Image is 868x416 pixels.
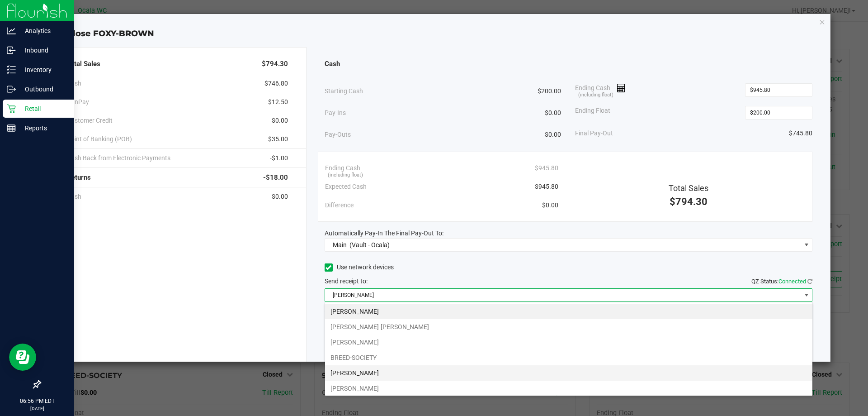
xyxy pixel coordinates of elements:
[7,85,16,94] inline-svg: Outbound
[325,108,346,118] span: Pay-Ins
[325,350,812,365] li: BREED-SOCIETY
[349,241,390,249] span: (Vault - Ocala)
[16,123,70,134] p: Reports
[67,168,288,187] div: Returns
[67,153,170,163] span: Cash Back from Electronic Payments
[535,163,558,173] span: $945.80
[7,104,16,113] inline-svg: Retail
[538,86,561,96] span: $200.00
[325,335,812,350] li: [PERSON_NAME]
[542,201,558,210] span: $0.00
[264,79,288,88] span: $746.80
[325,277,368,285] span: Send receipt to:
[67,134,132,144] span: Point of Banking (POB)
[325,201,354,210] span: Difference
[4,397,70,405] p: 06:56 PM EDT
[325,289,801,301] span: [PERSON_NAME]
[262,59,288,69] span: $794.30
[325,304,812,319] li: [PERSON_NAME]
[263,172,288,183] span: -$18.00
[67,97,89,107] span: CanPay
[16,45,70,56] p: Inbound
[16,84,70,95] p: Outbound
[44,28,831,40] div: Close FOXY-BROWN
[272,192,288,201] span: $0.00
[325,381,812,396] li: [PERSON_NAME]
[270,153,288,163] span: -$1.00
[325,182,367,191] span: Expected Cash
[545,108,561,118] span: $0.00
[16,25,70,36] p: Analytics
[325,163,360,173] span: Ending Cash
[325,230,443,237] span: Automatically Pay-In The Final Pay-Out To:
[272,116,288,125] span: $0.00
[268,134,288,144] span: $35.00
[325,59,340,69] span: Cash
[778,278,806,285] span: Connected
[578,91,613,99] span: (including float)
[7,26,16,35] inline-svg: Analytics
[535,182,558,191] span: $945.80
[325,365,812,381] li: [PERSON_NAME]
[16,64,70,75] p: Inventory
[7,65,16,74] inline-svg: Inventory
[575,106,610,120] span: Ending Float
[325,263,394,272] label: Use network devices
[575,129,613,138] span: Final Pay-Out
[7,46,16,55] inline-svg: Inbound
[328,172,363,179] span: (including float)
[9,344,36,371] iframe: Resource center
[268,97,288,107] span: $12.50
[669,183,708,193] span: Total Sales
[325,86,363,96] span: Starting Cash
[16,103,70,114] p: Retail
[67,116,113,125] span: Customer Credit
[789,129,812,138] span: $745.80
[4,405,70,412] p: [DATE]
[575,83,626,97] span: Ending Cash
[7,124,16,133] inline-svg: Reports
[325,319,812,335] li: [PERSON_NAME]-[PERSON_NAME]
[325,130,351,139] span: Pay-Outs
[670,196,708,207] span: $794.30
[333,241,347,249] span: Main
[545,130,561,139] span: $0.00
[751,278,812,285] span: QZ Status:
[67,59,100,69] span: Total Sales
